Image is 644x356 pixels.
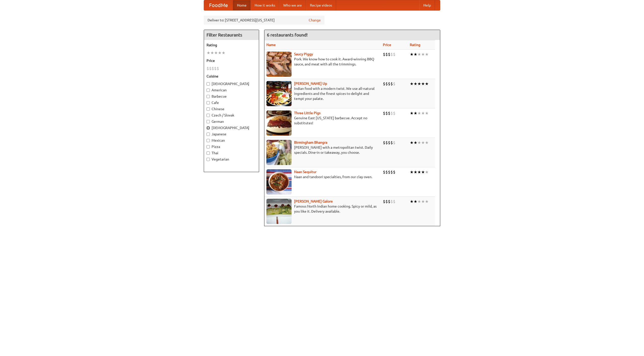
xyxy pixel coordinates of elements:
[279,0,306,10] a: Who we are
[421,110,425,116] li: ★
[414,140,417,145] li: ★
[388,199,390,204] li: $
[207,113,256,118] label: Czech / Slovak
[390,199,393,204] li: $
[294,199,333,203] a: [PERSON_NAME] Galore
[388,110,390,116] li: $
[204,30,259,40] h4: Filter Restaurants
[309,18,321,23] a: Change
[425,110,429,116] li: ★
[212,66,214,71] li: $
[417,110,421,116] li: ★
[410,110,414,116] li: ★
[421,140,425,145] li: ★
[294,140,327,144] a: Birmingham Bhangra
[393,169,395,175] li: $
[207,158,210,161] input: Vegetarian
[425,52,429,57] li: ★
[207,100,256,105] label: Cafe
[207,132,256,137] label: Japanese
[393,199,395,204] li: $
[266,140,292,165] img: bhangra.jpg
[385,169,388,175] li: $
[294,170,316,174] a: Naan Sequitur
[421,52,425,57] li: ★
[222,50,225,56] li: ★
[390,52,393,57] li: $
[383,81,385,87] li: $
[266,110,292,136] img: littlepigs.jpg
[385,110,388,116] li: $
[266,169,292,194] img: naansequitur.jpg
[207,66,209,71] li: $
[383,52,385,57] li: $
[207,144,256,149] label: Pizza
[425,81,429,87] li: ★
[390,169,393,175] li: $
[207,95,210,98] input: Barbecue
[393,140,395,145] li: $
[410,140,414,145] li: ★
[267,32,308,37] ng-pluralize: 6 restaurants found!
[207,101,210,104] input: Cafe
[410,52,414,57] li: ★
[388,52,390,57] li: $
[383,199,385,204] li: $
[414,52,417,57] li: ★
[209,66,212,71] li: $
[266,57,379,67] p: Pork. We know how to cook it. Award-winning BBQ sauce, and meat with all the trimmings.
[207,139,210,142] input: Mexican
[207,126,210,130] input: [DEMOGRAPHIC_DATA]
[393,52,395,57] li: $
[233,0,251,10] a: Home
[294,111,320,115] a: Three Little Pigs
[266,52,292,77] img: saucy.jpg
[410,199,414,204] li: ★
[266,174,379,179] p: Naan and tandoori specialties, from our clay oven.
[207,120,210,123] input: German
[390,81,393,87] li: $
[204,0,233,10] a: FoodMe
[207,58,256,63] h5: Price
[417,81,421,87] li: ★
[266,199,292,224] img: currygalore.jpg
[266,86,379,101] p: Indian food with a modern twist. We use all-natural ingredients and the finest spices to delight ...
[383,169,385,175] li: $
[207,119,256,124] label: German
[421,169,425,175] li: ★
[417,52,421,57] li: ★
[414,199,417,204] li: ★
[266,145,379,155] p: [PERSON_NAME] with a metropolitan twist. Daily specials. Dine-in or takeaway, you choose.
[383,140,385,145] li: $
[214,66,217,71] li: $
[417,199,421,204] li: ★
[207,106,256,111] label: Chinese
[390,110,393,116] li: $
[207,125,256,130] label: [DEMOGRAPHIC_DATA]
[294,52,313,56] b: Saucy Piggy
[207,81,256,86] label: [DEMOGRAPHIC_DATA]
[383,110,385,116] li: $
[204,16,325,25] div: Deliver to: [STREET_ADDRESS][US_STATE]
[207,138,256,143] label: Mexican
[425,199,429,204] li: ★
[207,114,210,117] input: Czech / Slovak
[425,140,429,145] li: ★
[207,133,210,136] input: Japanese
[217,66,219,71] li: $
[388,169,390,175] li: $
[417,140,421,145] li: ★
[410,43,420,47] a: Rating
[410,81,414,87] li: ★
[207,88,256,93] label: American
[414,169,417,175] li: ★
[393,110,395,116] li: $
[390,140,393,145] li: $
[421,199,425,204] li: ★
[385,199,388,204] li: $
[207,151,210,155] input: Thai
[421,81,425,87] li: ★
